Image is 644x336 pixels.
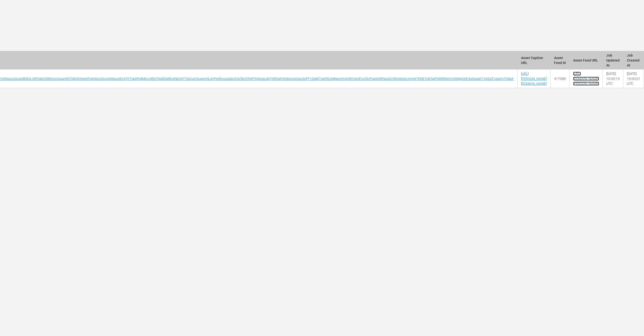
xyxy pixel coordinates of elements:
th: Asset Caption URL [518,51,551,69]
th: Asset Feed URL [570,51,603,69]
th: Job Created At [623,51,644,69]
td: [DATE] 10:33:13 UTC [603,69,623,88]
td: [DATE] 10:00:01 UTC [623,69,644,88]
a: [URL][DOMAIN_NAME][PERSON_NAME] [573,72,599,86]
td: 417580 [551,69,570,88]
th: Asset Feed Id [551,51,570,69]
th: Job Updated At [603,51,623,69]
a: [URL][PERSON_NAME][DOMAIN_NAME] [521,72,547,86]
